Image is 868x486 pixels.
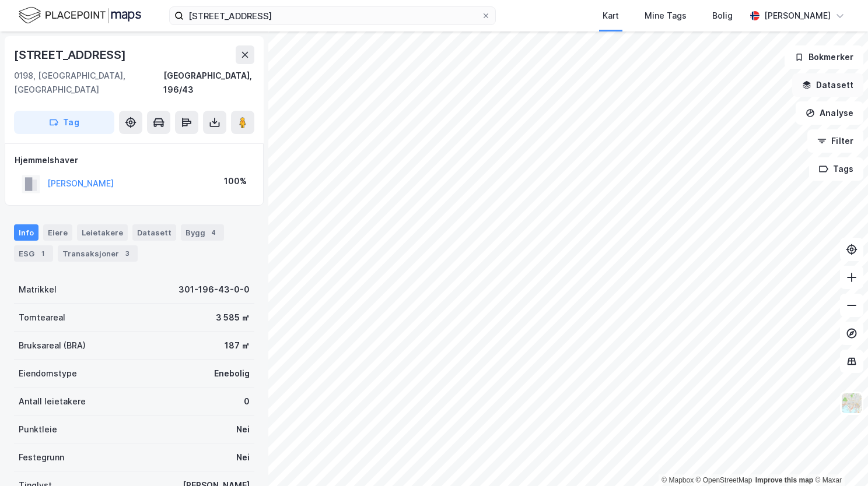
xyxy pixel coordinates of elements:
[696,476,752,484] a: OpenStreetMap
[755,476,813,484] a: Improve this map
[19,395,86,408] div: Antall leietakere
[184,7,481,24] input: Søk på adresse, matrikkel, gårdeiere, leietakere eller personer
[236,450,250,464] div: Nei
[19,367,77,381] div: Eiendomstype
[37,248,48,259] div: 1
[236,422,250,436] div: Nei
[14,45,128,64] div: [STREET_ADDRESS]
[214,367,250,381] div: Enebolig
[807,129,863,153] button: Filter
[661,476,694,484] a: Mapbox
[132,224,176,241] div: Datasett
[14,224,38,241] div: Info
[121,248,133,259] div: 3
[19,311,65,325] div: Tomteareal
[841,392,863,414] img: Z
[796,101,863,125] button: Analyse
[19,5,141,26] img: logo.f888ab2527a4732fd821a326f86c7f29.svg
[603,9,619,23] div: Kart
[15,153,254,167] div: Hjemmelshaver
[14,245,53,262] div: ESG
[208,227,219,238] div: 4
[181,224,224,241] div: Bygg
[19,422,57,436] div: Punktleie
[809,157,863,181] button: Tags
[216,311,250,325] div: 3 585 ㎡
[77,224,128,241] div: Leietakere
[43,224,72,241] div: Eiere
[178,283,250,297] div: 301-196-43-0-0
[244,395,250,408] div: 0
[14,69,163,97] div: 0198, [GEOGRAPHIC_DATA], [GEOGRAPHIC_DATA]
[19,450,64,464] div: Festegrunn
[792,73,863,97] button: Datasett
[224,174,247,188] div: 100%
[764,9,831,23] div: [PERSON_NAME]
[163,69,254,97] div: [GEOGRAPHIC_DATA], 196/43
[14,111,114,134] button: Tag
[225,339,250,353] div: 187 ㎡
[19,283,57,297] div: Matrikkel
[19,339,86,353] div: Bruksareal (BRA)
[58,245,138,262] div: Transaksjoner
[645,9,687,23] div: Mine Tags
[712,9,733,23] div: Bolig
[810,430,868,486] iframe: Chat Widget
[785,45,863,69] button: Bokmerker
